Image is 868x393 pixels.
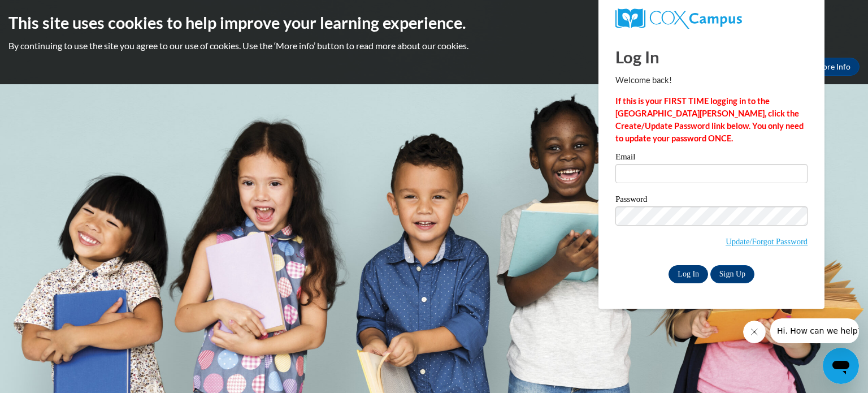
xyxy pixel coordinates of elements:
[615,8,808,29] a: COX Campus
[806,58,860,76] a: More Info
[726,237,808,246] a: Update/Forgot Password
[8,11,860,34] h2: This site uses cookies to help improve your learning experience.
[743,321,766,343] iframe: Close message
[770,318,859,343] iframe: Message from company
[615,96,804,143] strong: If this is your FIRST TIME logging in to the [GEOGRAPHIC_DATA][PERSON_NAME], click the Create/Upd...
[8,40,860,52] p: By continuing to use the site you agree to our use of cookies. Use the ‘More info’ button to read...
[615,45,808,68] h1: Log In
[710,265,754,283] a: Sign Up
[615,8,742,29] img: COX Campus
[615,195,808,206] label: Password
[615,153,808,164] label: Email
[615,74,808,87] p: Welcome back!
[7,8,92,17] span: Hi. How can we help?
[823,348,859,384] iframe: Button to launch messaging window
[669,265,708,283] input: Log In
